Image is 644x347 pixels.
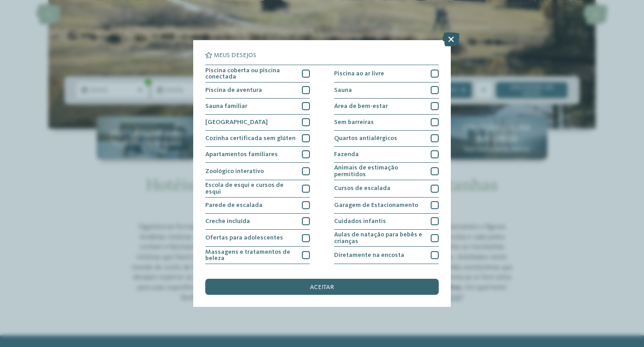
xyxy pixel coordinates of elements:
[334,252,404,258] font: Diretamente na encosta
[205,235,283,241] font: Ofertas para adolescentes
[205,218,250,224] font: Creche incluída
[205,202,263,208] font: Parede de escalada
[205,249,290,261] font: Massagens e tratamentos de beleza
[334,119,374,125] font: Sem barreiras
[334,185,390,191] font: Cursos de escalada
[205,182,284,194] font: Escola de esqui e cursos de esqui
[334,202,418,208] font: Garagem de Estacionamento
[214,52,256,58] font: Meus desejos
[205,119,268,125] font: [GEOGRAPHIC_DATA]
[205,135,296,141] font: Cozinha certificada sem glúten
[334,135,397,141] font: Quartos antialérgicos
[205,103,247,109] font: Sauna familiar
[334,87,352,93] font: Sauna
[205,87,262,93] font: Piscina de aventura
[334,218,386,224] font: Cuidados infantis
[334,103,388,109] font: Área de bem-estar
[310,284,334,290] font: aceitar
[205,151,278,157] font: Apartamentos familiares
[205,67,280,80] font: Piscina coberta ou piscina conectada
[334,231,422,244] font: Aulas de natação para bebês e crianças
[205,168,264,174] font: Zoológico interativo
[334,151,359,157] font: Fazenda
[334,165,398,177] font: Animais de estimação permitidos
[334,70,384,77] font: Piscina ao ar livre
